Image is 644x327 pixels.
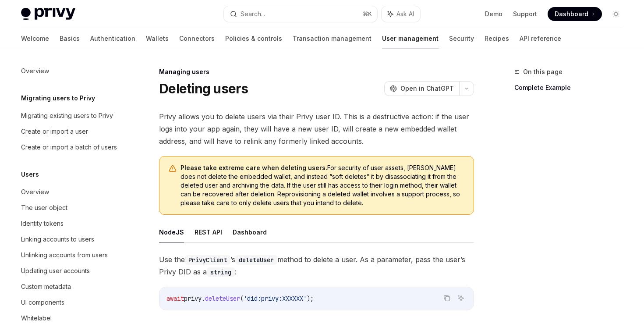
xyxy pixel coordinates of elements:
[14,216,126,231] a: Identity tokens
[485,10,502,18] a: Demo
[159,222,184,242] button: NodeJS
[21,110,113,121] div: Migrating existing users to Privy
[159,253,474,278] span: Use the ’s method to delete a user. As a parameter, pass the user’s Privy DID as a :
[159,110,474,147] span: Privy allows you to delete users via their Privy user ID. This is a destructive action: if the us...
[21,187,49,197] div: Overview
[205,295,240,302] span: deleteUser
[60,28,80,49] a: Basics
[21,8,75,20] img: light logo
[14,295,126,310] a: UI components
[14,231,126,247] a: Linking accounts to users
[449,28,474,49] a: Security
[21,250,108,260] div: Unlinking accounts from users
[14,200,126,216] a: The user object
[241,9,265,19] div: Search...
[485,28,509,49] a: Recipes
[180,164,327,171] strong: Please take extreme care when deleting users.
[513,10,537,18] a: Support
[548,7,602,21] a: Dashboard
[233,222,267,242] button: Dashboard
[240,295,244,302] span: (
[609,7,623,21] button: Toggle dark mode
[14,124,126,139] a: Create or import a user
[90,28,135,49] a: Authentication
[180,163,465,207] span: For security of user assets, [PERSON_NAME] does not delete the embedded wallet, and instead “soft...
[455,292,467,304] button: Ask AI
[185,255,230,265] code: PrivyClient
[21,281,71,292] div: Custom metadata
[195,222,222,242] button: REST API
[207,267,235,277] code: string
[159,81,248,96] h1: Deleting users
[159,68,474,76] div: Managing users
[168,164,177,173] svg: Warning
[14,184,126,200] a: Overview
[224,6,377,22] button: Search...⌘K
[244,295,307,302] span: 'did:privy:XXXXXX'
[235,255,277,265] code: deleteUser
[21,93,95,103] h5: Migrating users to Privy
[179,28,215,49] a: Connectors
[396,10,414,18] span: Ask AI
[14,63,126,79] a: Overview
[520,28,561,49] a: API reference
[225,28,282,49] a: Policies & controls
[400,84,454,93] span: Open in ChatGPT
[307,295,314,302] span: );
[555,10,588,18] span: Dashboard
[514,81,630,95] a: Complete Example
[202,295,205,302] span: .
[14,310,126,326] a: Whitelabel
[441,292,453,304] button: Copy the contents from the code block
[21,126,88,137] div: Create or import a user
[146,28,169,49] a: Wallets
[14,247,126,263] a: Unlinking accounts from users
[21,203,67,213] div: The user object
[14,263,126,279] a: Updating user accounts
[21,266,90,276] div: Updating user accounts
[21,297,64,308] div: UI components
[14,108,126,124] a: Migrating existing users to Privy
[14,139,126,155] a: Create or import a batch of users
[21,28,49,49] a: Welcome
[382,28,439,49] a: User management
[14,279,126,295] a: Custom metadata
[293,28,372,49] a: Transaction management
[363,11,372,18] span: ⌘ K
[21,313,52,323] div: Whitelabel
[21,234,94,245] div: Linking accounts to users
[21,66,49,76] div: Overview
[21,218,64,229] div: Identity tokens
[523,67,563,77] span: On this page
[166,295,184,302] span: await
[21,142,117,153] div: Create or import a batch of users
[184,295,202,302] span: privy
[384,81,459,96] button: Open in ChatGPT
[21,169,39,180] h5: Users
[382,6,420,22] button: Ask AI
